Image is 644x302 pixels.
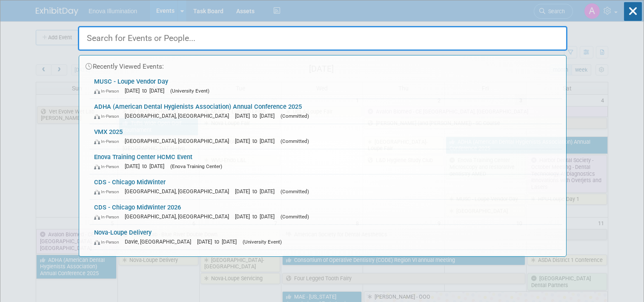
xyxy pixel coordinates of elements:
[170,163,222,169] span: (Enova Training Center)
[90,99,562,124] a: ADHA (American Dental Hygienists Association) Annual Conference 2025 In-Person [GEOGRAPHIC_DATA],...
[90,225,562,250] a: Nova-Loupe Delivery In-Person Davie, [GEOGRAPHIC_DATA] [DATE] to [DATE] (University Event)
[235,113,279,119] span: [DATE] to [DATE]
[94,239,123,245] span: In-Person
[235,138,279,144] span: [DATE] to [DATE]
[90,74,562,99] a: MUSC - Loupe Vendor Day In-Person [DATE] to [DATE] (University Event)
[280,138,309,144] span: (Committed)
[125,138,233,144] span: [GEOGRAPHIC_DATA], [GEOGRAPHIC_DATA]
[170,88,209,94] span: (University Event)
[280,113,309,119] span: (Committed)
[280,189,309,195] span: (Committed)
[94,164,123,169] span: In-Person
[78,26,567,51] input: Search for Events or People...
[125,113,233,119] span: [GEOGRAPHIC_DATA], [GEOGRAPHIC_DATA]
[235,213,279,220] span: [DATE] to [DATE]
[125,213,233,220] span: [GEOGRAPHIC_DATA], [GEOGRAPHIC_DATA]
[243,239,282,245] span: (University Event)
[94,88,123,94] span: In-Person
[94,189,123,195] span: In-Person
[94,139,123,144] span: In-Person
[90,174,562,199] a: CDS - Chicago MidWinter In-Person [GEOGRAPHIC_DATA], [GEOGRAPHIC_DATA] [DATE] to [DATE] (Committed)
[197,238,241,245] span: [DATE] to [DATE]
[90,149,562,174] a: Enova Training Center HCMC Event In-Person [DATE] to [DATE] (Enova Training Center)
[235,188,279,195] span: [DATE] to [DATE]
[90,124,562,149] a: VMX 2025 In-Person [GEOGRAPHIC_DATA], [GEOGRAPHIC_DATA] [DATE] to [DATE] (Committed)
[125,238,195,245] span: Davie, [GEOGRAPHIC_DATA]
[125,87,169,94] span: [DATE] to [DATE]
[280,214,309,220] span: (Committed)
[94,214,123,220] span: In-Person
[90,200,562,224] a: CDS - Chicago MidWinter 2026 In-Person [GEOGRAPHIC_DATA], [GEOGRAPHIC_DATA] [DATE] to [DATE] (Com...
[125,163,169,169] span: [DATE] to [DATE]
[125,188,233,195] span: [GEOGRAPHIC_DATA], [GEOGRAPHIC_DATA]
[83,55,562,74] div: Recently Viewed Events:
[94,113,123,119] span: In-Person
